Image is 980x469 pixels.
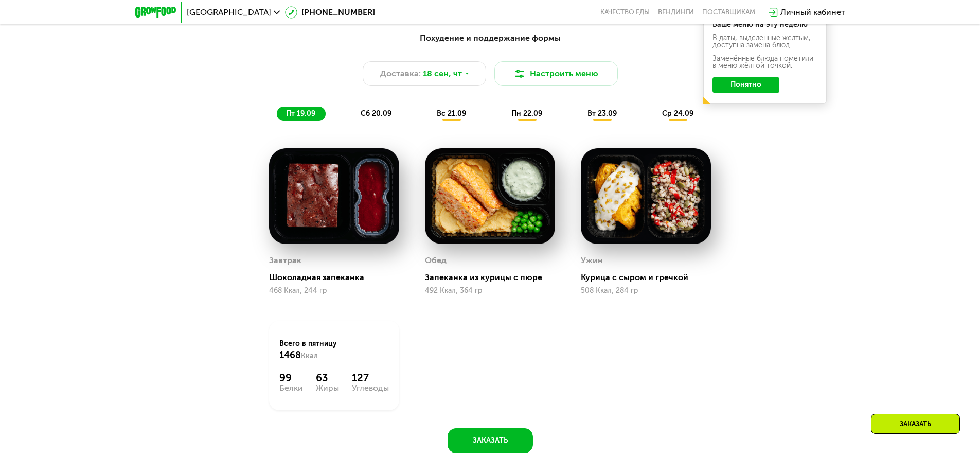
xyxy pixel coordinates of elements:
[279,339,389,361] div: Всего в пятницу
[186,32,795,45] div: Похудение и поддержание формы
[437,109,466,118] span: вс 21.09
[581,253,603,268] div: Ужин
[279,350,301,361] span: 1468
[301,352,318,360] span: Ккал
[581,287,711,295] div: 508 Ккал, 284 гр
[581,272,719,283] div: Курица с сыром и гречкой
[702,8,755,16] div: поставщикам
[285,6,375,19] a: [PHONE_NUMBER]
[361,109,391,118] span: сб 20.09
[871,414,960,434] div: Заказать
[712,55,817,70] div: Заменённые блюда пометили в меню жёлтой точкой.
[712,34,817,49] div: В даты, выделенные желтым, доступна замена блюд.
[269,287,399,295] div: 468 Ккал, 244 гр
[511,109,542,118] span: пн 22.09
[780,6,845,19] div: Личный кабинет
[712,77,779,93] button: Понятно
[712,21,817,28] div: Ваше меню на эту неделю
[352,384,389,392] div: Углеводы
[425,253,447,268] div: Обед
[187,8,271,16] span: [GEOGRAPHIC_DATA]
[316,372,339,384] div: 63
[279,372,303,384] div: 99
[600,8,650,16] a: Качество еды
[425,272,563,283] div: Запеканка из курицы с пюре
[316,384,339,392] div: Жиры
[269,272,407,283] div: Шоколадная запеканка
[587,109,617,118] span: вт 23.09
[425,287,555,295] div: 492 Ккал, 364 гр
[448,428,533,453] button: Заказать
[352,372,389,384] div: 127
[279,384,303,392] div: Белки
[494,61,618,86] button: Настроить меню
[423,67,462,80] span: 18 сен, чт
[662,109,693,118] span: ср 24.09
[269,253,301,268] div: Завтрак
[286,109,315,118] span: пт 19.09
[380,67,421,80] span: Доставка:
[658,8,694,16] a: Вендинги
